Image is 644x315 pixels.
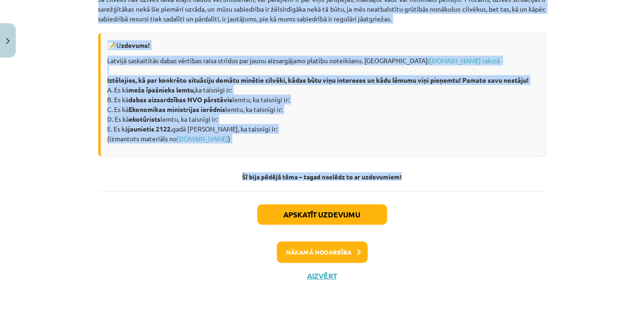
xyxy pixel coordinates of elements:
[257,204,387,225] button: Apskatīt uzdevumu
[6,38,10,44] img: icon-close-lesson-0947bae3869378f0d4975bcd49f059093ad1ed9edebbc8119c70593378902aed.svg
[430,56,500,65] a: [DOMAIN_NAME] rakstā
[121,41,150,49] strong: zdevums!
[305,271,340,281] button: Aizvērt
[129,95,233,104] strong: dabas aizsardzības NVO pārstāvis
[277,242,368,263] button: Nākamā nodarbība
[108,56,539,144] p: Latvijā saskaitītās dabas vērtības raisa strīdus par jaunu aizsargājamo platību noteikšanu. [GEOG...
[177,134,229,143] a: [DOMAIN_NAME]
[129,105,226,113] strong: Ekonomikas ministrijas ierēdnis
[128,125,172,133] strong: jaunietis 2122.
[108,76,529,84] strong: Iztēlojies, kā par konkrēto situāciju domātu minētie cilvēki, kādas būtu viņu intereses un kādu l...
[242,172,402,181] strong: Šī bija pēdējā tēma – tagad noslēdz to ar uzdevumiem!
[129,85,196,94] strong: meža īpašnieks lemtu,
[108,40,539,50] p: 📝 U
[129,115,161,123] strong: ekotūrists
